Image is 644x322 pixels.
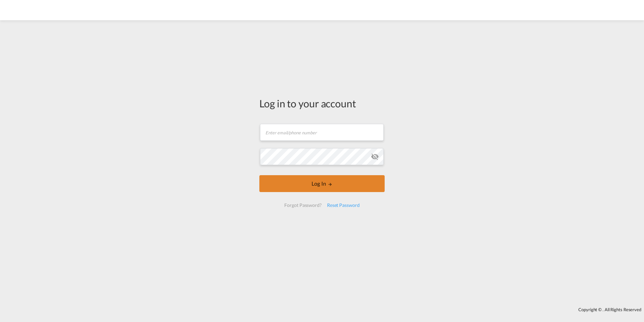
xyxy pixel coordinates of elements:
[371,153,379,161] md-icon: icon-eye-off
[259,96,385,110] div: Log in to your account
[259,175,385,192] button: LOGIN
[282,199,324,211] div: Forgot Password?
[260,124,384,141] input: Enter email/phone number
[324,199,362,211] div: Reset Password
